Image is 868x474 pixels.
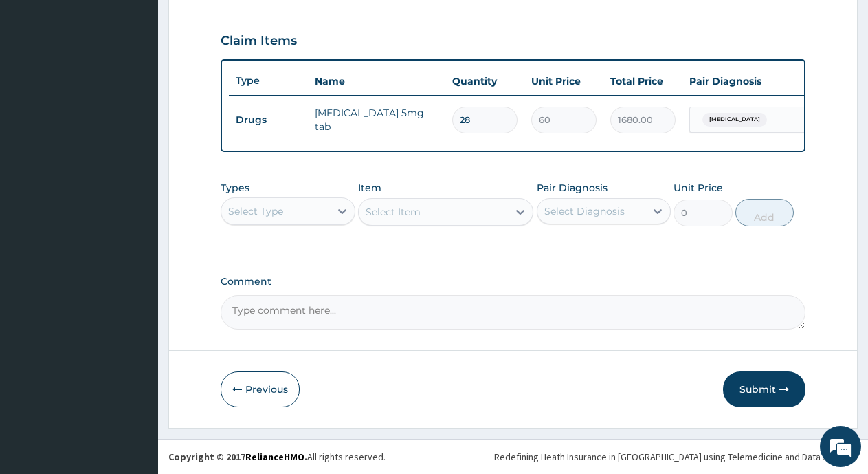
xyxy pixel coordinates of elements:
div: Redefining Heath Insurance in [GEOGRAPHIC_DATA] using Telemedicine and Data Science! [494,450,858,464]
div: Minimize live chat window [225,7,258,40]
label: Item [358,181,381,195]
th: Quantity [445,67,524,95]
label: Types [221,182,249,194]
div: Select Diagnosis [544,204,625,218]
th: Pair Diagnosis [682,67,834,95]
th: Type [229,68,308,94]
h3: Claim Items [221,34,297,49]
div: Select Type [228,204,283,218]
label: Comment [221,276,805,288]
span: [MEDICAL_DATA] [702,113,767,127]
label: Unit Price [674,181,723,195]
td: [MEDICAL_DATA] 5mg tab [308,99,445,140]
a: RelianceHMO [245,451,304,463]
button: Submit [723,371,805,407]
button: Previous [221,371,300,407]
textarea: Type your message and hit 'Enter' [7,323,262,371]
button: Add [735,199,794,226]
div: Chat with us now [71,77,231,95]
th: Total Price [603,67,682,95]
td: Drugs [229,107,308,133]
th: Name [308,67,445,95]
label: Pair Diagnosis [537,181,608,195]
footer: All rights reserved. [158,439,868,474]
span: We're online! [80,147,190,286]
strong: Copyright © 2017 . [168,451,307,463]
th: Unit Price [524,67,603,95]
img: d_794563401_company_1708531726252_794563401 [25,69,56,103]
